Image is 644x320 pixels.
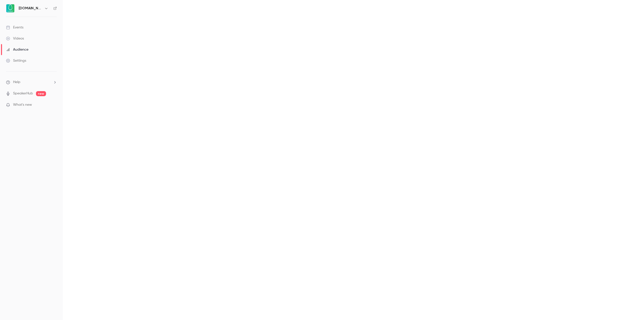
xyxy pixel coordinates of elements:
[6,47,28,52] div: Audience
[19,6,42,11] h6: [DOMAIN_NAME]
[6,36,24,41] div: Videos
[6,80,57,85] li: help-dropdown-opener
[36,91,46,96] span: new
[13,102,32,108] span: What's new
[6,4,14,12] img: Avokaado.io
[13,91,33,96] a: SpeakerHub
[6,58,26,63] div: Settings
[13,80,20,85] span: Help
[6,25,23,30] div: Events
